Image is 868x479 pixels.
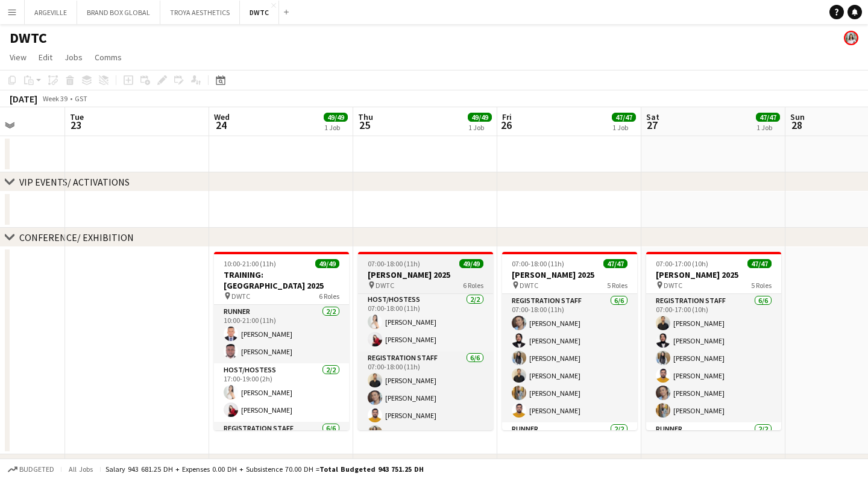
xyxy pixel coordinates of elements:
[788,118,805,132] span: 28
[790,111,805,122] span: Sun
[368,259,420,268] span: 07:00-18:00 (11h)
[756,123,779,132] div: 1 Job
[212,118,230,132] span: 24
[356,118,373,132] span: 25
[358,269,493,280] h3: [PERSON_NAME] 2025
[64,52,83,63] span: Jobs
[664,281,682,290] span: DWTC
[520,281,538,290] span: DWTC
[5,49,31,65] a: View
[68,118,84,132] span: 23
[10,52,27,63] span: View
[25,1,77,24] button: ARGEVILLE
[603,259,627,268] span: 47/47
[646,111,659,122] span: Sat
[376,281,394,290] span: DWTC
[105,465,424,474] div: Salary 943 681.25 DH + Expenses 0.00 DH + Subsistence 70.00 DH =
[502,269,637,280] h3: [PERSON_NAME] 2025
[19,231,134,243] div: CONFERENCE/ EXHIBITION
[6,463,56,476] button: Budgeted
[214,305,349,363] app-card-role: Runner2/210:00-21:00 (11h)[PERSON_NAME][PERSON_NAME]
[75,94,87,103] div: GST
[607,281,627,290] span: 5 Roles
[656,259,708,268] span: 07:00-17:00 (10h)
[160,1,240,24] button: TROYA AESTHETICS
[214,111,230,122] span: Wed
[319,292,339,301] span: 6 Roles
[19,176,130,188] div: VIP EVENTS/ ACTIVATIONS
[66,465,95,474] span: All jobs
[324,113,348,122] span: 49/49
[324,123,347,132] div: 1 Job
[358,252,493,430] app-job-card: 07:00-18:00 (11h)49/49[PERSON_NAME] 2025 DWTC6 RolesHost/Hostess2/207:00-18:00 (11h)[PERSON_NAME]...
[612,123,635,132] div: 1 Job
[70,111,84,122] span: Tue
[644,118,659,132] span: 27
[77,1,160,24] button: BRAND BOX GLOBAL
[751,281,772,290] span: 5 Roles
[319,465,424,474] span: Total Budgeted 943 751.25 DH
[40,94,70,103] span: Week 39
[500,118,512,132] span: 26
[224,259,276,268] span: 10:00-21:00 (11h)
[646,294,781,422] app-card-role: Registration Staff6/607:00-17:00 (10h)[PERSON_NAME][PERSON_NAME][PERSON_NAME][PERSON_NAME][PERSON...
[468,113,492,122] span: 49/49
[463,281,483,290] span: 6 Roles
[756,113,780,122] span: 47/47
[468,123,491,132] div: 1 Job
[502,252,637,430] app-job-card: 07:00-18:00 (11h)47/47[PERSON_NAME] 2025 DWTC5 RolesRegistration Staff6/607:00-18:00 (11h)[PERSON...
[502,111,512,122] span: Fri
[646,269,781,280] h3: [PERSON_NAME] 2025
[459,259,483,268] span: 49/49
[214,252,349,430] app-job-card: 10:00-21:00 (11h)49/49TRAINING: [GEOGRAPHIC_DATA] 2025 DWTC6 RolesRunner2/210:00-21:00 (11h)[PERS...
[95,52,122,63] span: Comms
[240,1,279,24] button: DWTC
[512,259,564,268] span: 07:00-18:00 (11h)
[34,49,57,65] a: Edit
[844,31,858,45] app-user-avatar: Maristela Scott
[612,113,636,122] span: 47/47
[19,458,64,470] div: Boat Show
[747,259,772,268] span: 47/47
[646,252,781,430] app-job-card: 07:00-17:00 (10h)47/47[PERSON_NAME] 2025 DWTC5 RolesRegistration Staff6/607:00-17:00 (10h)[PERSON...
[214,269,349,291] h3: TRAINING: [GEOGRAPHIC_DATA] 2025
[90,49,127,65] a: Comms
[10,29,47,47] h1: DWTC
[19,465,54,474] span: Budgeted
[60,49,87,65] a: Jobs
[10,93,37,105] div: [DATE]
[358,293,493,351] app-card-role: Host/Hostess2/207:00-18:00 (11h)[PERSON_NAME][PERSON_NAME]
[231,292,250,301] span: DWTC
[39,52,52,63] span: Edit
[502,294,637,422] app-card-role: Registration Staff6/607:00-18:00 (11h)[PERSON_NAME][PERSON_NAME][PERSON_NAME][PERSON_NAME][PERSON...
[315,259,339,268] span: 49/49
[358,111,373,122] span: Thu
[214,363,349,422] app-card-role: Host/Hostess2/217:00-19:00 (2h)[PERSON_NAME][PERSON_NAME]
